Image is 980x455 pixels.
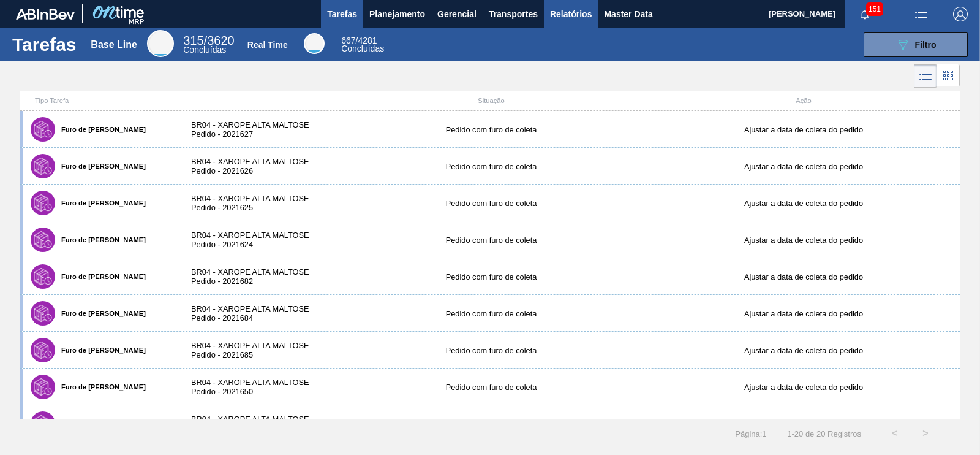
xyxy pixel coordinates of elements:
label: Furo de [PERSON_NAME] [55,126,146,133]
label: Furo de [PERSON_NAME] [55,310,146,317]
div: Pedido com furo de coleta [335,309,647,318]
div: Situação [335,97,647,104]
div: BR04 - XAROPE ALTA MALTOSE Pedido - 2021625 [179,194,335,212]
span: Transportes [489,7,538,21]
span: Filtro [915,40,937,50]
span: Página : 1 [735,429,766,438]
div: Pedido com furo de coleta [335,272,647,281]
span: Relatórios [550,7,592,21]
div: Ajustar a data de coleta do pedido [647,383,960,392]
span: 667 [341,36,355,45]
span: Gerencial [437,7,477,21]
div: Pedido com furo de coleta [335,346,647,355]
div: Pedido com furo de coleta [335,383,647,392]
span: / 4281 [341,36,377,45]
div: Pedido com furo de coleta [335,125,647,134]
span: Planejamento [369,7,425,21]
label: Furo de [PERSON_NAME] [55,273,146,280]
div: Ajustar a data de coleta do pedido [647,162,960,171]
div: Real Time [247,40,288,50]
span: 1 - 20 de 20 Registros [785,429,861,438]
button: > [910,418,941,449]
label: Furo de [PERSON_NAME] [55,346,146,354]
span: Tarefas [327,7,357,21]
span: / 3620 [183,34,234,47]
label: Furo de [PERSON_NAME] [55,162,146,170]
div: Tipo Tarefa [23,97,179,104]
div: Ajustar a data de coleta do pedido [647,235,960,245]
label: Furo de [PERSON_NAME] [55,236,146,243]
div: Real Time [341,37,384,53]
div: Ajustar a data de coleta do pedido [647,272,960,281]
span: 315 [183,34,203,47]
span: 151 [866,2,883,16]
div: Base Line [91,39,137,50]
div: Ajustar a data de coleta do pedido [647,125,960,134]
div: Pedido com furo de coleta [335,199,647,208]
div: BR04 - XAROPE ALTA MALTOSE Pedido - 2021650 [179,378,335,396]
div: Visão em Lista [914,64,937,88]
div: Ajustar a data de coleta do pedido [647,199,960,208]
div: Ação [647,97,960,104]
button: Filtro [864,32,968,57]
div: Pedido com furo de coleta [335,235,647,245]
button: < [880,418,910,449]
button: Notificações [845,6,884,23]
span: Concluídas [183,45,226,55]
h1: Tarefas [12,37,77,52]
div: Ajustar a data de coleta do pedido [647,346,960,355]
div: Visão em Cards [937,64,960,88]
label: Furo de [PERSON_NAME] [55,199,146,207]
img: TNhmsLtSVTkK8tSr43FrP2fwEKptu5GPRR3wAAAABJRU5ErkJggg== [16,9,75,20]
img: userActions [914,7,929,21]
div: BR04 - XAROPE ALTA MALTOSE Pedido - 2021624 [179,231,335,249]
div: Real Time [304,33,325,54]
div: BR04 - XAROPE ALTA MALTOSE Pedido - 2021684 [179,304,335,323]
img: Logout [953,7,968,21]
span: Concluídas [341,44,384,53]
div: BR04 - XAROPE ALTA MALTOSE Pedido - 2021652 [179,415,335,433]
div: BR04 - XAROPE ALTA MALTOSE Pedido - 2021627 [179,120,335,139]
div: BR04 - XAROPE ALTA MALTOSE Pedido - 2021626 [179,157,335,175]
div: BR04 - XAROPE ALTA MALTOSE Pedido - 2021685 [179,341,335,359]
div: Ajustar a data de coleta do pedido [647,309,960,318]
div: Pedido com furo de coleta [335,162,647,171]
div: Base Line [183,36,234,54]
div: Base Line [147,30,174,57]
div: BR04 - XAROPE ALTA MALTOSE Pedido - 2021682 [179,267,335,286]
label: Furo de [PERSON_NAME] [55,383,146,391]
span: Master Data [604,7,652,21]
